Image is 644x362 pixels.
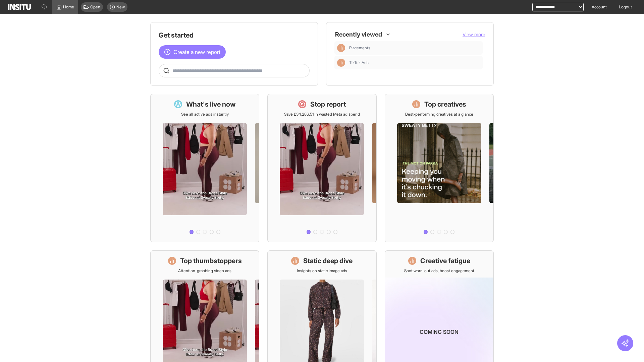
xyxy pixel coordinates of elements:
span: Open [90,4,100,10]
span: TikTok Ads [349,60,369,65]
h1: Top creatives [424,100,466,109]
button: Create a new report [159,45,226,59]
span: New [116,4,125,10]
h1: Top thumbstoppers [180,256,242,265]
h1: Stop report [310,100,346,109]
button: View more [463,31,485,38]
h1: Get started [159,31,310,40]
span: Placements [349,45,480,51]
div: Insights [337,59,345,67]
h1: Static deep dive [303,256,353,265]
span: Placements [349,45,370,51]
img: Logo [8,4,31,10]
span: TikTok Ads [349,60,480,65]
p: Attention-grabbing video ads [178,268,231,274]
span: View more [463,32,485,37]
a: Top creativesBest-performing creatives at a glance [385,94,494,242]
span: Create a new report [173,48,220,56]
p: Insights on static image ads [297,268,347,274]
p: Save £34,286.51 in wasted Meta ad spend [284,112,360,117]
div: Insights [337,44,345,52]
a: What's live nowSee all active ads instantly [150,94,259,242]
h1: What's live now [186,100,236,109]
a: Stop reportSave £34,286.51 in wasted Meta ad spend [267,94,376,242]
p: Best-performing creatives at a glance [405,112,473,117]
span: Home [63,4,74,10]
p: See all active ads instantly [181,112,229,117]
